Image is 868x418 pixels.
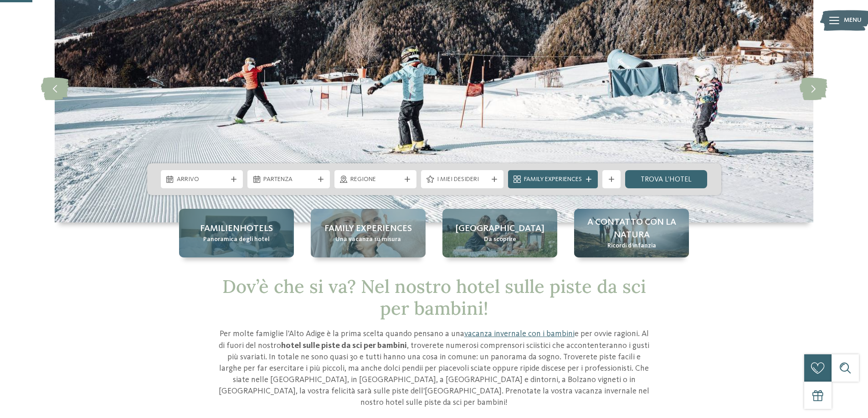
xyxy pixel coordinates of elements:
a: Hotel sulle piste da sci per bambini: divertimento senza confini A contatto con la natura Ricordi... [574,209,689,257]
span: Una vacanza su misura [335,235,401,244]
span: Regione [350,175,401,184]
span: Family Experiences [524,175,582,184]
span: Dov’è che si va? Nel nostro hotel sulle piste da sci per bambini! [222,275,646,320]
span: [GEOGRAPHIC_DATA] [456,222,544,235]
span: Partenza [263,175,314,184]
a: Hotel sulle piste da sci per bambini: divertimento senza confini [GEOGRAPHIC_DATA] Da scoprire [442,209,557,257]
a: vacanza invernale con i bambini [464,330,575,338]
span: Family experiences [324,222,412,235]
span: Arrivo [177,175,227,184]
span: A contatto con la natura [583,216,680,242]
a: Hotel sulle piste da sci per bambini: divertimento senza confini Family experiences Una vacanza s... [311,209,426,257]
span: Panoramica degli hotel [203,235,270,244]
span: I miei desideri [437,175,488,184]
p: Per molte famiglie l'Alto Adige è la prima scelta quando pensano a una e per ovvie ragioni. Al di... [218,328,651,408]
strong: hotel sulle piste da sci per bambini [281,342,407,350]
span: Ricordi d’infanzia [607,242,656,251]
a: Hotel sulle piste da sci per bambini: divertimento senza confini Familienhotels Panoramica degli ... [179,209,294,257]
span: Familienhotels [200,222,273,235]
span: Da scoprire [484,235,516,244]
a: trova l’hotel [625,170,708,188]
